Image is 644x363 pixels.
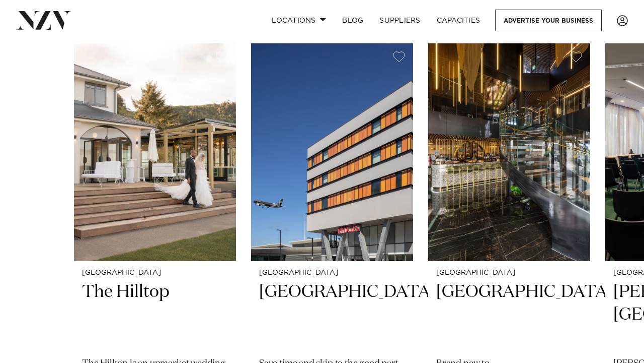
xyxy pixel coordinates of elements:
small: [GEOGRAPHIC_DATA] [82,269,228,277]
h2: [GEOGRAPHIC_DATA] [259,281,405,349]
small: [GEOGRAPHIC_DATA] [259,269,405,277]
h2: [GEOGRAPHIC_DATA] [436,281,582,349]
a: Capacities [429,10,489,31]
a: Advertise your business [495,10,602,31]
h2: The Hilltop [82,281,228,349]
small: [GEOGRAPHIC_DATA] [436,269,582,277]
a: Locations [264,10,334,31]
a: SUPPLIERS [371,10,428,31]
img: nzv-logo.png [16,11,71,29]
a: BLOG [334,10,371,31]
